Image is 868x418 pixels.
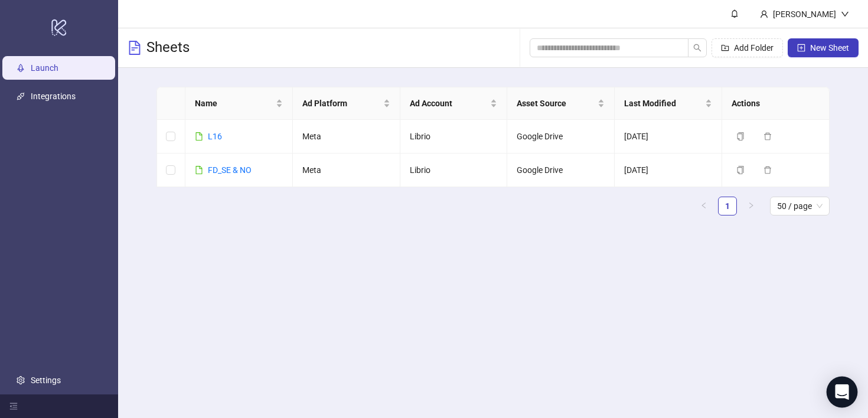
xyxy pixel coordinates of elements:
th: Asset Source [507,87,615,120]
td: Librio [400,120,508,154]
span: Name [195,97,273,110]
span: search [693,44,701,52]
span: plus-square [797,44,805,52]
a: Integrations [31,92,76,101]
td: [DATE] [615,120,722,154]
span: Last Modified [624,97,703,110]
span: Ad Account [410,97,488,110]
span: file [195,166,203,174]
li: 1 [718,197,737,215]
td: Librio [400,154,508,187]
div: Open Intercom Messenger [827,377,858,408]
button: New Sheet [788,38,859,57]
span: left [700,202,707,209]
li: Next Page [742,197,761,215]
span: 50 / page [777,197,823,215]
span: copy [736,166,745,174]
td: Google Drive [507,120,615,154]
th: Actions [722,87,830,120]
span: Add Folder [734,43,774,53]
li: Previous Page [694,197,713,215]
span: menu-fold [9,402,18,410]
a: 1 [719,197,736,215]
span: down [841,10,849,18]
span: delete [763,132,772,141]
h3: Sheets [146,38,190,57]
span: user [760,10,768,18]
th: Last Modified [615,87,722,120]
div: [PERSON_NAME] [768,8,841,21]
td: [DATE] [615,154,722,187]
div: Page Size [770,197,830,215]
td: Meta [293,120,400,154]
button: Add Folder [712,38,783,57]
span: Asset Source [517,97,595,110]
th: Name [185,87,293,120]
span: file-text [128,41,142,55]
span: bell [730,9,739,18]
td: Meta [293,154,400,187]
span: file [195,132,203,141]
span: Ad Platform [302,97,381,110]
span: New Sheet [810,43,849,53]
span: right [748,202,755,209]
th: Ad Account [400,87,508,120]
a: Settings [31,375,61,385]
span: folder-add [721,44,729,52]
button: right [742,197,761,215]
a: L16 [208,132,222,141]
span: delete [763,166,772,174]
span: copy [736,132,745,141]
a: FD_SE & NO [208,165,252,175]
td: Google Drive [507,154,615,187]
button: left [694,197,713,215]
th: Ad Platform [293,87,400,120]
a: Launch [31,63,58,73]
